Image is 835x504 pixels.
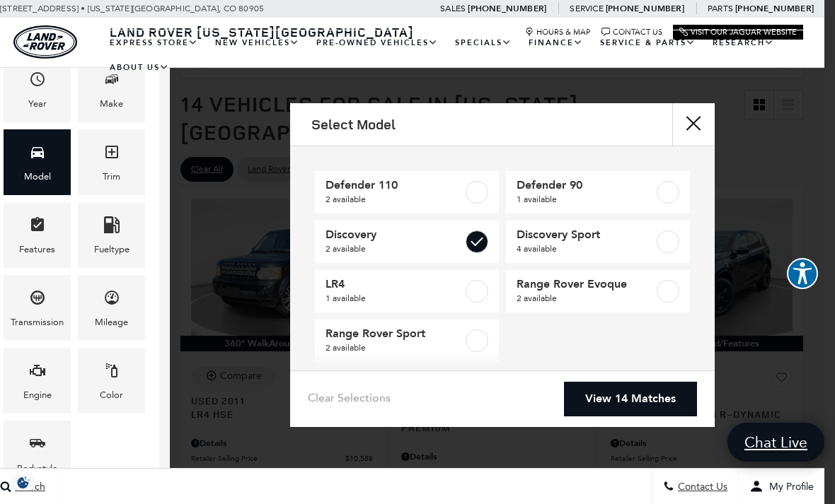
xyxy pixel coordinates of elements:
[326,341,464,355] span: 2 available
[326,178,464,192] span: Defender 110
[13,25,77,59] a: land-rover
[739,469,824,504] button: Open user profile menu
[110,23,414,40] span: Land Rover [US_STATE][GEOGRAPHIC_DATA]
[78,202,145,268] div: FueltypeFueltype
[78,275,145,341] div: MileageMileage
[103,213,120,242] span: Fueltype
[326,291,464,305] span: 1 available
[517,178,655,192] span: Defender 90
[517,192,655,206] span: 1 available
[11,315,64,330] div: Transmission
[326,192,464,206] span: 2 available
[506,171,690,213] a: Defender 901 available
[29,358,46,387] span: Engine
[101,55,178,80] a: About Us
[308,30,447,55] a: Pre-Owned Vehicles
[29,431,46,460] span: Bodystyle
[94,242,129,257] div: Fueltype
[315,171,499,213] a: Defender 1102 available
[787,258,818,289] button: Explore your accessibility options
[29,213,46,242] span: Features
[103,67,120,96] span: Make
[78,348,145,414] div: ColorColor
[679,28,797,37] a: Visit Our Jaguar Website
[100,387,123,403] div: Color
[326,327,464,341] span: Range Rover Sport
[570,4,603,13] span: Service
[4,202,71,268] div: FeaturesFeatures
[4,275,71,341] div: TransmissionTransmission
[101,30,207,55] a: EXPRESS STORE
[606,3,684,14] a: [PHONE_NUMBER]
[525,28,591,37] a: Hours & Map
[311,117,396,132] h2: Select Model
[29,286,46,315] span: Transmission
[601,28,662,37] a: Contact Us
[78,57,145,122] div: MakeMake
[787,258,818,292] aside: Accessibility Help Desk
[4,129,71,195] div: ModelModel
[517,228,655,242] span: Discovery Sport
[326,277,464,291] span: LR4
[564,382,697,416] a: View 14 Matches
[592,30,704,55] a: Service & Parts
[23,387,52,403] div: Engine
[704,30,783,55] a: Research
[326,228,464,242] span: Discovery
[103,286,120,315] span: Mileage
[207,30,308,55] a: New Vehicles
[520,30,592,55] a: Finance
[4,348,71,414] div: EngineEngine
[440,4,466,13] span: Sales
[100,96,123,112] div: Make
[672,103,715,146] button: Close
[315,320,499,362] a: Range Rover Sport2 available
[28,96,47,112] div: Year
[735,3,814,14] a: [PHONE_NUMBER]
[29,67,46,96] span: Year
[506,221,690,263] a: Discovery Sport4 available
[103,169,120,184] div: Trim
[7,475,40,490] img: Opt-Out Icon
[13,25,77,59] img: Land Rover
[4,57,71,122] div: YearYear
[674,481,727,493] span: Contact Us
[103,140,120,169] span: Trim
[101,23,422,40] a: Land Rover [US_STATE][GEOGRAPHIC_DATA]
[315,221,499,263] a: Discovery2 available
[315,270,499,312] a: LR41 available
[17,461,57,476] div: Bodystyle
[708,4,733,13] span: Parts
[468,3,546,14] a: [PHONE_NUMBER]
[78,129,145,195] div: TrimTrim
[737,433,814,452] span: Chat Live
[517,242,655,256] span: 4 available
[764,481,814,493] span: My Profile
[4,421,71,486] div: BodystyleBodystyle
[7,475,40,490] section: Click to Open Cookie Consent Modal
[101,30,803,80] nav: Main Navigation
[517,291,655,305] span: 2 available
[506,270,690,312] a: Range Rover Evoque2 available
[103,358,120,387] span: Color
[326,242,464,256] span: 2 available
[308,391,391,408] a: Clear Selections
[447,30,520,55] a: Specials
[24,169,51,184] div: Model
[95,315,128,330] div: Mileage
[29,140,46,169] span: Model
[517,277,655,291] span: Range Rover Evoque
[19,242,55,257] div: Features
[727,423,824,462] a: Chat Live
